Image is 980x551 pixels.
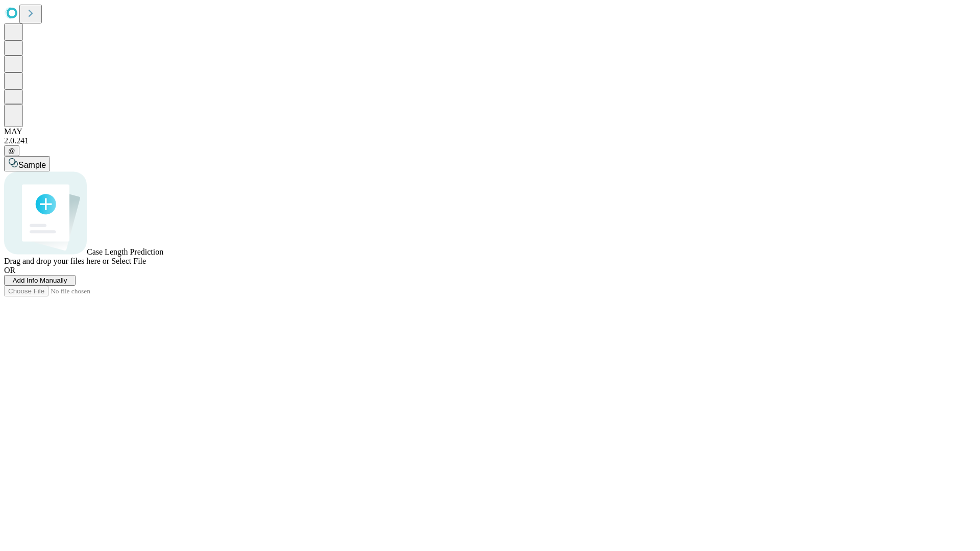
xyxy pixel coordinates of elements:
span: OR [4,266,15,274]
span: Drag and drop your files here or [4,257,109,265]
button: Add Info Manually [4,275,76,286]
span: @ [8,147,15,155]
span: Add Info Manually [13,277,67,284]
span: Case Length Prediction [87,247,163,256]
button: @ [4,145,19,156]
div: 2.0.241 [4,136,976,145]
span: Sample [18,161,46,169]
button: Sample [4,156,50,171]
span: Select File [111,257,146,265]
div: MAY [4,127,976,136]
